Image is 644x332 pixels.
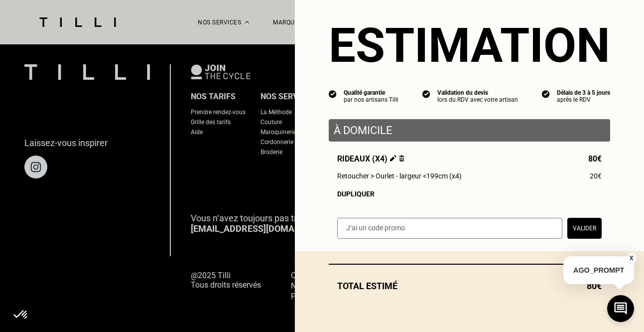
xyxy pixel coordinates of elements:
[344,89,398,96] div: Qualité garantie
[337,154,404,164] span: Rideaux (x4)
[557,89,610,96] div: Délais de 3 à 5 jours
[329,89,337,98] img: icon list info
[437,96,518,103] div: lors du RDV avec votre artisan
[390,155,396,162] img: Éditer
[563,256,634,284] p: AGO_PROMPT
[334,124,605,137] p: À domicile
[567,218,602,239] button: Valider
[590,172,602,180] span: 20€
[557,96,610,103] div: après le RDV
[329,281,610,291] div: Total estimé
[329,17,610,73] section: Estimation
[337,172,462,180] span: Retoucher > Ourlet - largeur <199cm (x4)
[344,96,398,103] div: par nos artisans Tilli
[337,218,562,239] input: J‘ai un code promo
[627,253,637,264] button: X
[422,89,430,98] img: icon list info
[588,154,602,164] span: 80€
[399,155,404,162] img: Supprimer
[437,89,518,96] div: Validation du devis
[337,190,602,198] div: Dupliquer
[542,89,550,98] img: icon list info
